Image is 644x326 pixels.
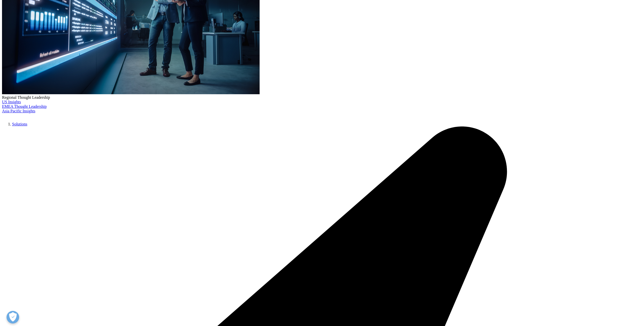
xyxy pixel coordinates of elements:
a: EMEA Thought Leadership [2,104,47,109]
a: US Insights [2,100,21,104]
a: Solutions [12,122,27,126]
a: Asia Pacific Insights [2,109,35,113]
div: Regional Thought Leadership [2,95,642,100]
button: Open Preferences [7,311,19,323]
